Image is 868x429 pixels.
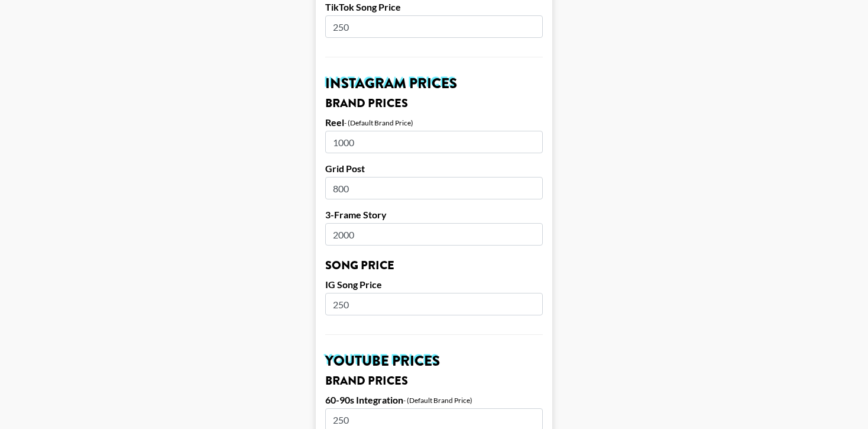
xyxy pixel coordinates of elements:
label: TikTok Song Price [325,1,543,13]
h3: Brand Prices [325,98,543,109]
h3: Brand Prices [325,375,543,387]
div: - (Default Brand Price) [403,396,472,405]
label: Reel [325,117,344,128]
label: IG Song Price [325,279,543,291]
div: - (Default Brand Price) [344,118,413,127]
h3: Song Price [325,260,543,272]
label: 60-90s Integration [325,394,403,406]
label: 3-Frame Story [325,209,543,221]
h2: YouTube Prices [325,354,543,368]
label: Grid Post [325,163,543,175]
h2: Instagram Prices [325,76,543,91]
